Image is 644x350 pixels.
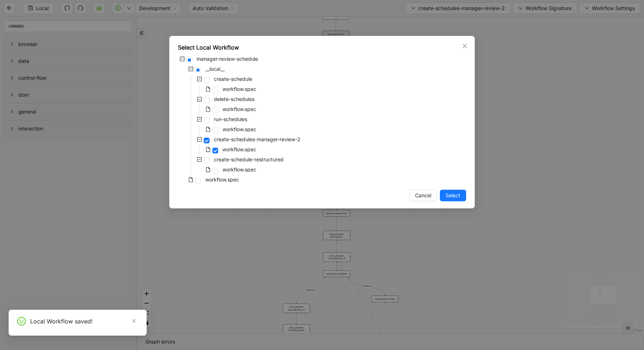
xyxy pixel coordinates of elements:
span: minus-square [188,66,193,72]
span: create-schedule [214,76,252,82]
button: Cancel [409,190,437,201]
span: create-schedule-restructured [212,155,285,164]
button: Select [440,190,466,201]
span: close [462,43,468,49]
span: Cancel [415,192,431,199]
button: Close [461,42,469,50]
span: file [206,147,211,152]
span: file [188,177,193,182]
span: workflow.spec [205,176,239,183]
span: workflow.spec [204,175,240,184]
span: workflow.spec [221,85,258,93]
span: workflow.spec [221,165,258,174]
div: Select Local Workflow [178,43,466,52]
span: minus-square [197,117,202,122]
span: Select [446,192,460,199]
span: create-schedules-manager-review-2 [212,135,302,144]
span: file [206,167,211,172]
span: file [206,107,211,112]
span: minus-square [197,77,202,82]
span: minus-square [197,157,202,162]
span: minus-square [197,97,202,102]
span: create-schedules-manager-review-2 [214,136,300,142]
div: Local Workflow saved! [30,317,138,326]
span: file [206,87,211,92]
span: create-schedule [212,75,254,83]
span: workflow.spec [222,146,256,152]
span: create-schedule-restructured [214,156,284,162]
span: file [206,127,211,132]
span: workflow.spec [221,125,258,134]
span: run-schedules [214,116,247,122]
span: close [132,318,137,323]
span: workflow.spec [221,105,258,114]
span: manager-review-schedule [195,55,259,63]
span: __local__ [205,66,225,72]
span: smile [17,317,26,326]
span: workflow.spec [221,145,258,154]
span: manager-review-schedule [197,56,258,62]
span: workflow.spec [222,106,256,112]
span: minus-square [180,56,185,61]
span: workflow.spec [222,126,256,132]
span: workflow.spec [222,86,256,92]
span: delete-schedules [212,95,256,103]
span: run-schedules [212,115,249,124]
span: minus-square [197,137,202,142]
span: workflow.spec [222,166,256,172]
span: __local__ [204,65,226,73]
span: delete-schedules [214,96,254,102]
